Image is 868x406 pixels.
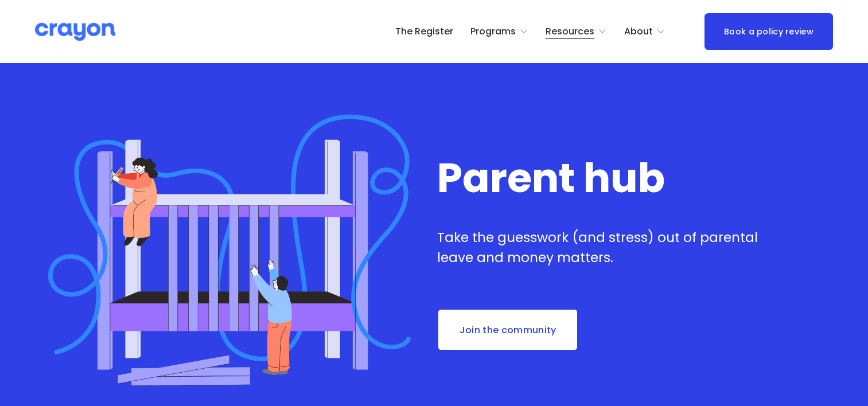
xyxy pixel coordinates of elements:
a: Join the community [437,309,578,351]
a: folder dropdown [546,22,607,41]
a: The Register [395,22,453,41]
a: folder dropdown [624,22,665,41]
p: Take the guesswork (and stress) out of parental leave and money matters. [437,228,766,268]
span: Resources [546,24,594,40]
a: Book a policy review [704,13,834,50]
a: folder dropdown [470,22,528,41]
h1: Parent hub [437,157,766,200]
span: Programs [470,24,516,40]
span: About [624,24,653,40]
img: Crayon [35,22,115,42]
